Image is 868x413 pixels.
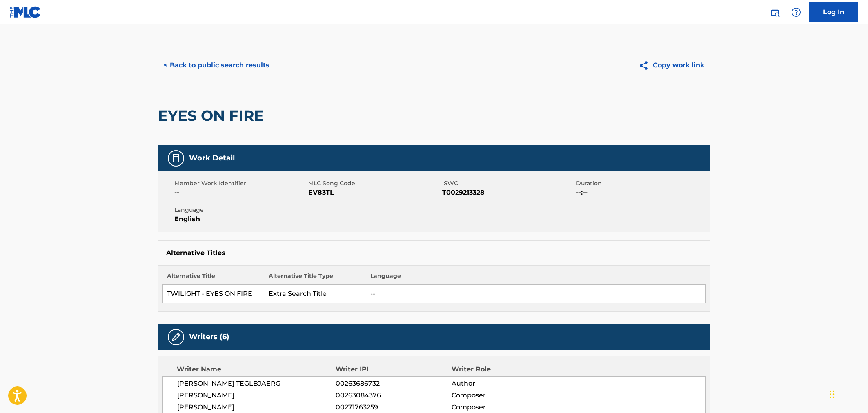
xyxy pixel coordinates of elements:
[189,153,235,163] h5: Work Detail
[452,364,557,374] div: Writer Role
[336,402,452,412] span: 00271763259
[166,249,702,257] h5: Alternative Titles
[163,272,265,285] th: Alternative Title
[633,55,710,75] button: Copy work link
[788,4,804,20] div: Help
[174,206,306,214] span: Language
[452,402,557,412] span: Composer
[442,188,574,198] span: T0029213328
[791,7,801,17] img: help
[174,214,306,224] span: English
[845,278,868,343] iframe: Resource Center
[809,2,858,22] a: Log In
[174,188,306,198] span: --
[452,391,557,400] span: Composer
[177,364,336,374] div: Writer Name
[576,179,708,188] span: Duration
[308,179,440,188] span: MLC Song Code
[830,382,835,406] div: Drag
[189,332,229,342] h5: Writers (6)
[174,179,306,188] span: Member Work Identifier
[171,332,181,342] img: Writers
[452,379,557,389] span: Author
[366,285,706,303] td: --
[158,107,268,125] h2: EYES ON FIRE
[177,379,336,389] span: [PERSON_NAME] TEGLBJAERG
[10,6,41,18] img: MLC Logo
[442,179,574,188] span: ISWC
[171,153,181,163] img: Work Detail
[770,7,780,17] img: search
[308,188,440,198] span: EV83TL
[336,364,452,374] div: Writer IPI
[163,285,265,303] td: TWILIGHT - EYES ON FIRE
[177,391,336,400] span: [PERSON_NAME]
[366,272,706,285] th: Language
[177,402,336,412] span: [PERSON_NAME]
[639,60,653,71] img: Copy work link
[576,188,708,198] span: --:--
[336,379,452,389] span: 00263686732
[265,272,366,285] th: Alternative Title Type
[336,391,452,400] span: 00263084376
[767,4,783,20] a: Public Search
[827,374,868,413] iframe: Chat Widget
[158,55,275,75] button: < Back to public search results
[265,285,366,303] td: Extra Search Title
